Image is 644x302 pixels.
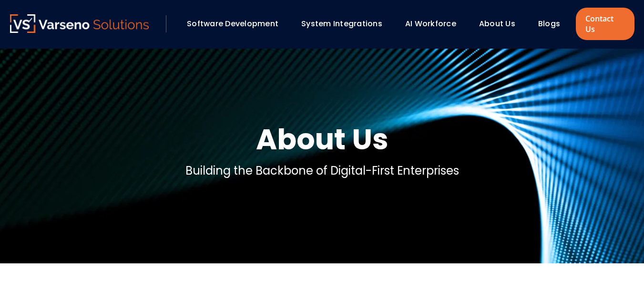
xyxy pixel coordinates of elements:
[405,18,456,29] a: AI Workforce
[474,16,529,32] div: About Us
[256,120,388,158] h1: About Us
[296,16,396,32] div: System Integrations
[400,16,470,32] div: AI Workforce
[576,8,634,40] a: Contact Us
[301,18,382,29] a: System Integrations
[182,16,292,32] div: Software Development
[533,16,573,32] div: Blogs
[187,18,278,29] a: Software Development
[10,14,149,33] a: Varseno Solutions – Product Engineering & IT Services
[10,14,149,33] img: Varseno Solutions – Product Engineering & IT Services
[538,18,560,29] a: Blogs
[185,162,459,179] p: Building the Backbone of Digital-First Enterprises
[479,18,515,29] a: About Us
